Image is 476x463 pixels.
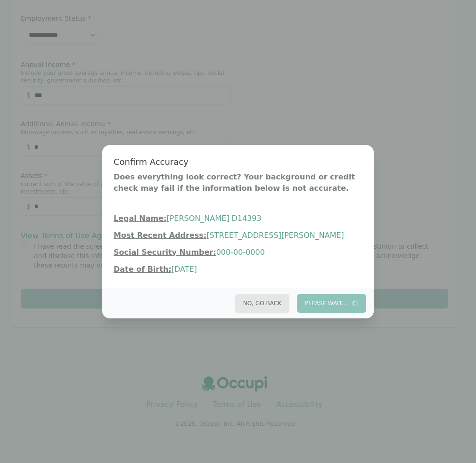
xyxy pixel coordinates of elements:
[114,265,172,274] span: Date of Birth:
[166,214,261,223] span: [PERSON_NAME] D14393
[206,231,344,240] span: [STREET_ADDRESS][PERSON_NAME]
[216,248,265,257] span: 000-00-0000
[114,248,216,257] span: Social Security Number:
[114,231,206,240] span: Most Recent Address:
[172,265,197,274] span: [DATE]
[114,171,362,194] p: Does everything look correct? Your background or credit check may fail if the information below i...
[235,294,289,313] button: No, Go Back
[114,156,362,168] h3: Confirm Accuracy
[114,214,166,223] span: Legal Name:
